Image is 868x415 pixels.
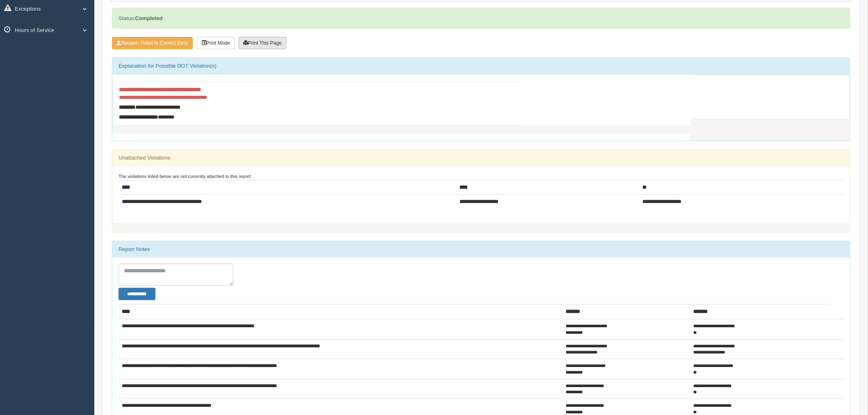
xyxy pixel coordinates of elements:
div: Explanation for Possible DOT Violation(s) [112,58,850,74]
button: Print Mode [197,37,235,49]
button: Reopen Ticket [112,37,193,49]
small: The violations listed below are not currently attached to this report: [119,174,252,179]
button: Change Filter Options [119,288,155,300]
div: Status: [112,8,850,29]
button: Print This Page [239,37,286,49]
div: Report Notes [112,241,850,258]
div: Unattached Violations [112,150,850,166]
strong: Completed [135,15,162,21]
